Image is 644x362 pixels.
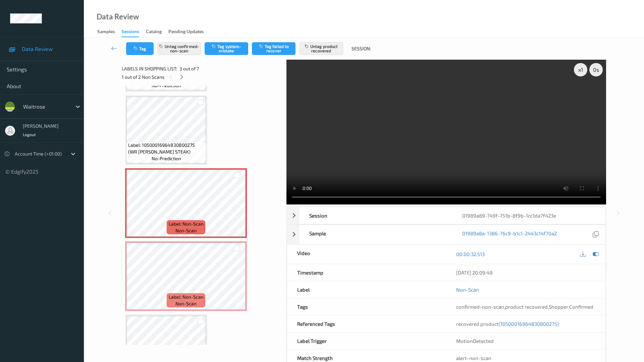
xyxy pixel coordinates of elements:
[287,264,446,281] div: Timestamp
[121,27,146,37] a: Sessions
[456,269,595,276] div: [DATE] 20:09:49
[456,321,559,327] span: recovered product
[126,42,154,55] button: Tag
[589,63,603,76] div: 0 s
[168,27,210,37] a: Pending Updates
[287,298,446,315] div: Tags
[462,230,557,239] a: 01989a8a-1386-76c9-b1c1-2443c14f70a2
[446,333,605,349] div: MotionDetected
[179,65,199,72] span: 3 out of 7
[128,142,204,155] span: Label: 10500016964830800275 (WR [PERSON_NAME] STEAK)
[505,304,548,310] span: product recovered
[287,333,446,349] div: Label Trigger
[121,28,139,37] div: Sessions
[456,286,479,293] a: Non-Scan
[175,300,197,307] span: non-scan
[456,355,595,361] div: alert-non-scan
[252,42,296,55] button: Tag failed to recover
[299,207,452,224] div: Session
[97,13,139,20] div: Data Review
[456,304,504,310] span: confirmed-non-scan
[299,225,452,244] div: Sample
[169,221,204,227] span: Label: Non-Scan
[574,63,587,76] div: x 1
[157,42,201,55] button: Untag confirmed-non-scan
[549,304,593,310] span: Shopper Confirmed
[287,315,446,332] div: Referenced Tags
[287,225,606,244] div: Sample01989a8a-1386-76c9-b1c1-2443c14f70a2
[205,42,248,55] button: Tag system-mistake
[499,321,559,327] span: (10500016964830800275)
[168,28,204,37] div: Pending Updates
[146,27,168,37] a: Catalog
[122,73,282,81] div: 1 out of 2 Non Scans
[300,42,343,55] button: Untag product recovered
[152,155,181,162] span: no-prediction
[169,294,204,300] span: Label: Non-Scan
[352,45,371,52] span: Session:
[287,245,446,264] div: Video
[97,28,115,37] div: Samples
[97,27,121,37] a: Samples
[452,207,605,224] div: 01989a89-749f-751b-8f9b-1cc1da7f423e
[287,207,606,224] div: Session01989a89-749f-751b-8f9b-1cc1da7f423e
[456,304,593,310] span: , ,
[122,65,177,72] span: Labels in shopping list:
[456,251,485,257] a: 00:00:32.513
[287,281,446,298] div: Label
[175,227,197,234] span: non-scan
[146,28,162,37] div: Catalog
